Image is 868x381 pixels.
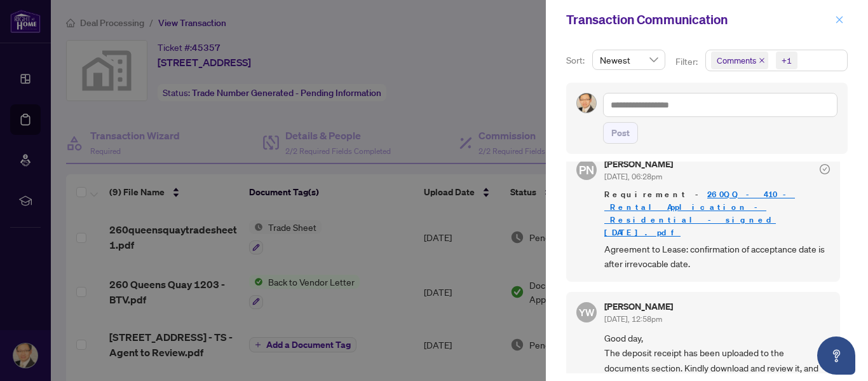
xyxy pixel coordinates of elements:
span: Agreement to Lease: confirmation of acceptance date is after irrevocable date. [604,242,830,272]
button: Post [603,122,638,144]
span: YW [579,305,595,320]
span: Newest [600,50,658,69]
p: Filter: [675,55,700,69]
h5: [PERSON_NAME] [604,160,673,169]
span: Comments [711,52,768,69]
span: Requirement - [604,188,830,239]
h5: [PERSON_NAME] [604,302,673,311]
span: check-circle [820,164,830,174]
span: close [835,15,844,24]
span: [DATE], 12:58pm [604,314,662,324]
span: PN [579,161,594,179]
span: close [759,57,765,64]
span: [DATE], 06:28pm [604,172,662,181]
div: +1 [782,54,792,67]
div: Transaction Communication [566,10,831,29]
button: Open asap [817,336,855,375]
img: Profile Icon [577,94,596,113]
a: 260QQ_-_410_-_Rental_Application_-_Residential_-_signed [DATE].pdf [604,189,795,238]
p: Sort: [566,53,587,67]
span: Comments [717,54,756,67]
